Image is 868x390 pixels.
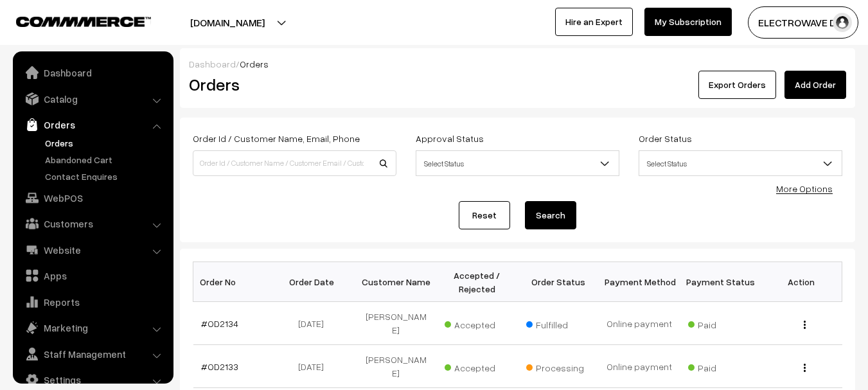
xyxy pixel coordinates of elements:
[201,361,238,372] a: #OD2133
[16,316,169,339] a: Marketing
[416,152,619,175] span: Select Status
[16,212,169,235] a: Customers
[189,57,846,71] div: /
[804,364,806,372] img: Menu
[274,345,355,388] td: [DATE]
[688,358,752,375] span: Paid
[436,262,517,302] th: Accepted / Rejected
[526,315,590,332] span: Fulfilled
[16,17,151,26] img: COMMMERCE
[193,150,396,176] input: Order Id / Customer Name / Customer Email / Customer Phone
[555,8,633,36] a: Hire an Expert
[145,6,310,39] button: [DOMAIN_NAME]
[193,132,360,145] label: Order Id / Customer Name, Email, Phone
[42,136,169,150] a: Orders
[599,302,680,345] td: Online payment
[16,264,169,287] a: Apps
[518,262,599,302] th: Order Status
[639,150,842,176] span: Select Status
[526,358,590,375] span: Processing
[189,58,236,69] a: Dashboard
[240,58,269,69] span: Orders
[599,262,680,302] th: Payment Method
[445,315,509,332] span: Accepted
[599,345,680,388] td: Online payment
[16,61,169,84] a: Dashboard
[42,153,169,166] a: Abandoned Cart
[761,262,842,302] th: Action
[16,290,169,314] a: Reports
[459,201,510,229] a: Reset
[784,71,846,99] a: Add Order
[355,345,436,388] td: [PERSON_NAME]
[776,183,833,194] a: More Options
[355,302,436,345] td: [PERSON_NAME]
[42,170,169,183] a: Contact Enquires
[16,342,169,366] a: Staff Management
[355,262,436,302] th: Customer Name
[644,8,732,36] a: My Subscription
[416,150,619,176] span: Select Status
[804,321,806,329] img: Menu
[274,262,355,302] th: Order Date
[16,238,169,261] a: Website
[445,358,509,375] span: Accepted
[16,87,169,111] a: Catalog
[688,315,752,332] span: Paid
[639,132,692,145] label: Order Status
[698,71,776,99] button: Export Orders
[16,13,128,28] a: COMMMERCE
[16,186,169,209] a: WebPOS
[525,201,576,229] button: Search
[833,13,852,32] img: user
[16,113,169,136] a: Orders
[416,132,484,145] label: Approval Status
[193,262,274,302] th: Order No
[189,75,395,94] h2: Orders
[680,262,761,302] th: Payment Status
[274,302,355,345] td: [DATE]
[201,318,238,329] a: #OD2134
[639,152,842,175] span: Select Status
[748,6,858,39] button: ELECTROWAVE DE…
